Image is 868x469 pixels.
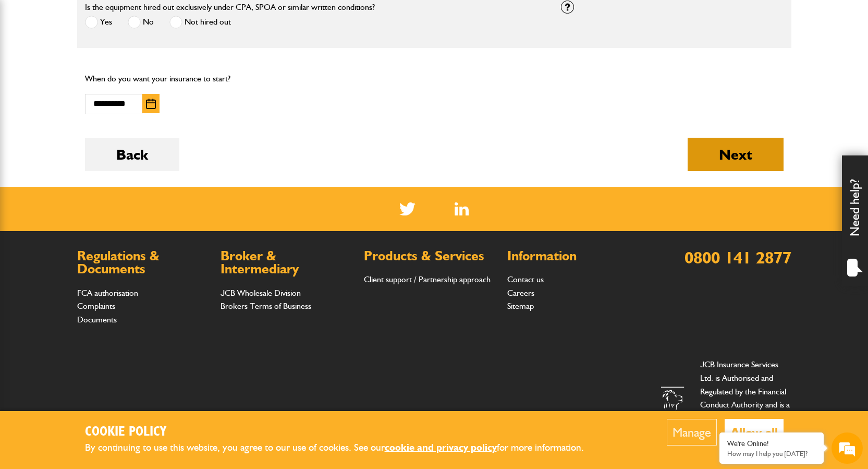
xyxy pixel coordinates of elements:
p: JCB Insurance Services Ltd. is Authorised and Regulated by the Financial Conduct Authority and is... [700,358,791,451]
h2: Broker & Intermediary [221,249,353,276]
div: We're Online! [727,439,816,448]
img: d_20077148190_company_1631870298795_20077148190 [18,58,44,73]
div: Minimize live chat window [171,5,196,30]
div: Need help? [842,155,868,286]
h2: Products & Services [364,249,497,263]
img: Choose date [146,99,156,109]
input: Enter your email address [14,127,190,150]
button: Manage [667,419,717,446]
p: By continuing to use this website, you agree to our use of cookies. See our for more information. [85,440,601,456]
a: cookie and privacy policy [385,441,497,453]
div: Chat with us now [54,58,175,72]
a: Contact us [507,274,544,284]
label: Yes [85,16,112,29]
img: Twitter [399,202,415,215]
a: Careers [507,288,534,298]
a: Documents [77,315,117,324]
button: Allow all [725,419,784,446]
a: 0800 141 2877 [684,247,791,268]
textarea: Type your message and hit 'Enter' [14,189,190,312]
button: Next [688,138,784,171]
a: Client support / Partnership approach [364,274,491,284]
a: JCB Wholesale Division [221,288,301,298]
h2: Cookie Policy [85,424,601,440]
em: Start Chat [142,321,189,335]
a: Complaints [77,301,115,311]
p: When do you want your insurance to start? [85,72,308,86]
a: Brokers Terms of Business [221,301,311,311]
a: LinkedIn [455,202,469,215]
img: Linked In [455,202,469,215]
button: Back [85,138,179,171]
label: Not hired out [169,16,231,29]
p: How may I help you today? [727,450,816,458]
label: No [128,16,154,29]
input: Enter your last name [14,97,190,119]
label: Is the equipment hired out exclusively under CPA, SPOA or similar written conditions? [85,3,375,11]
input: Enter your phone number [14,158,190,181]
a: Sitemap [507,301,534,311]
h2: Regulations & Documents [77,249,210,276]
a: FCA authorisation [77,288,138,298]
h2: Information [507,249,640,263]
